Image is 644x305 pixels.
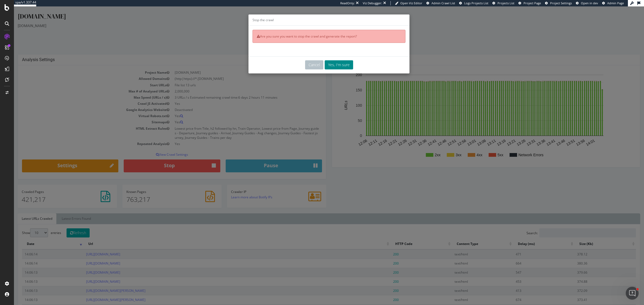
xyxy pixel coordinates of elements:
div: Viz Debugger: [363,1,382,5]
span: Project Settings [550,1,572,5]
a: Open Viz Editor [395,1,422,5]
div: Are you sure you want to stop the crawl and generate the report? [239,23,391,36]
a: Project Settings [545,1,572,5]
button: Yes, I'm sure [311,54,339,63]
span: Open in dev [581,1,598,5]
a: Logs Projects List [459,1,488,5]
a: Admin Crawl List [426,1,455,5]
button: Cancel [291,54,309,63]
a: Open in dev [576,1,598,5]
a: Project Page [518,1,541,5]
span: Project Page [524,1,541,5]
a: Admin Page [602,1,624,5]
span: Projects List [497,1,514,5]
span: Admin Page [607,1,624,5]
div: ReadOnly: [340,1,355,5]
iframe: Intercom live chat [626,287,639,300]
div: Stop the crawl [235,8,396,19]
span: Logs Projects List [464,1,488,5]
span: Admin Crawl List [431,1,455,5]
a: Projects List [492,1,514,5]
span: Open Viz Editor [400,1,422,5]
